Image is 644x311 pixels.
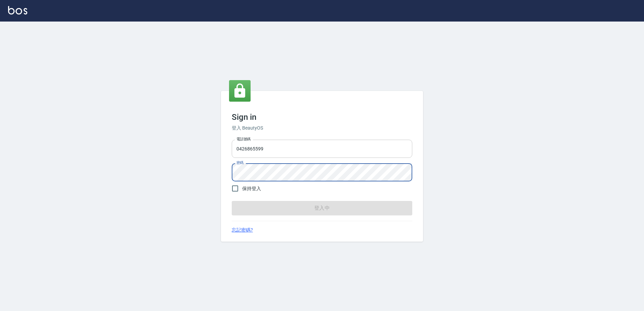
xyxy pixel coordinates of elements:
label: 電話號碼 [236,137,251,142]
h6: 登入 BeautyOS [232,125,412,132]
span: 保持登入 [242,185,261,192]
img: Logo [8,6,27,14]
a: 忘記密碼? [232,227,253,234]
label: 密碼 [236,160,244,165]
h3: Sign in [232,112,412,122]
